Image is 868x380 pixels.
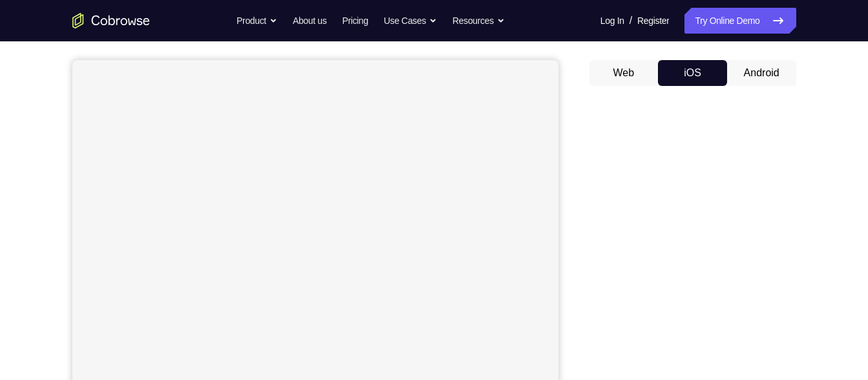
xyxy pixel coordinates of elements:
button: Android [727,60,796,86]
span: / [630,13,632,28]
button: Use Cases [384,8,437,34]
button: Resources [452,8,505,34]
button: Web [589,60,659,86]
a: Log In [600,8,624,34]
button: Product [237,8,277,34]
button: iOS [658,60,727,86]
a: Go to the home page [72,13,150,28]
a: Try Online Demo [684,8,796,34]
a: About us [293,8,326,34]
a: Pricing [342,8,368,34]
a: Register [637,8,669,34]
